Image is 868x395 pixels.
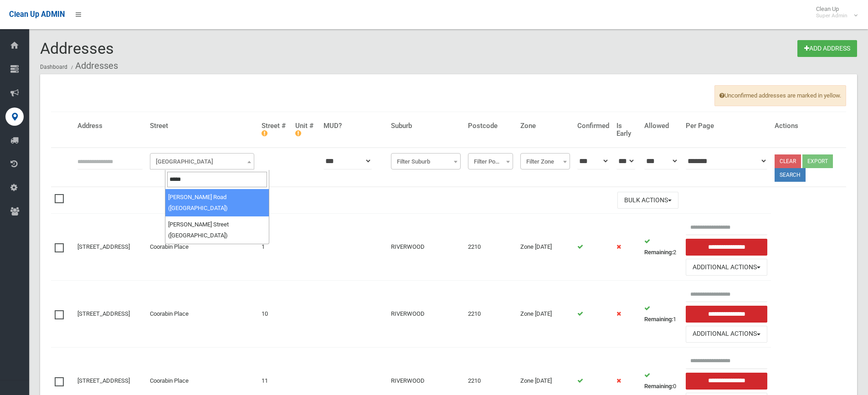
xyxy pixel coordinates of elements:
[152,155,252,168] span: Filter Street
[262,122,288,137] h4: Street #
[40,39,114,57] span: Addresses
[686,326,768,343] button: Additional Actions
[468,122,513,130] h4: Postcode
[387,214,464,281] td: RIVERWOOD
[616,122,637,137] h4: Is Early
[258,281,292,348] td: 10
[517,214,574,281] td: Zone [DATE]
[324,122,384,130] h4: MUD?
[77,243,130,250] a: [STREET_ADDRESS]
[150,153,254,169] span: Filter Street
[641,214,682,281] td: 2
[816,12,847,19] small: Super Admin
[641,281,682,348] td: 1
[391,122,461,130] h4: Suburb
[686,259,768,276] button: Additional Actions
[464,281,517,348] td: 2210
[464,214,517,281] td: 2210
[520,153,570,169] span: Filter Zone
[714,85,846,106] span: Unconfirmed addresses are marked in yellow.
[520,122,570,130] h4: Zone
[577,122,609,130] h4: Confirmed
[644,122,678,130] h4: Allowed
[644,316,673,323] strong: Remaining:
[468,153,513,169] span: Filter Postcode
[40,64,67,70] a: Dashboard
[69,57,118,74] li: Addresses
[387,281,464,348] td: RIVERWOOD
[802,154,833,168] button: Export
[146,214,258,281] td: Coorabin Place
[391,153,461,169] span: Filter Suburb
[517,281,574,348] td: Zone [DATE]
[258,214,292,281] td: 1
[165,189,269,216] li: [PERSON_NAME] Road ([GEOGRAPHIC_DATA])
[812,5,857,19] span: Clean Up
[77,310,130,317] a: [STREET_ADDRESS]
[295,122,316,137] h4: Unit #
[644,249,673,256] strong: Remaining:
[146,281,258,348] td: Coorabin Place
[77,377,130,384] a: [STREET_ADDRESS]
[150,122,254,130] h4: Street
[797,40,857,57] a: Add Address
[470,155,511,168] span: Filter Postcode
[9,10,65,19] span: Clean Up ADMIN
[775,122,842,130] h4: Actions
[686,122,768,130] h4: Per Page
[77,122,143,130] h4: Address
[165,216,269,244] li: [PERSON_NAME] Street ([GEOGRAPHIC_DATA])
[523,155,568,168] span: Filter Zone
[617,192,678,209] button: Bulk Actions
[775,168,806,182] button: Search
[775,154,801,168] a: Clear
[393,155,458,168] span: Filter Suburb
[644,383,673,390] strong: Remaining:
